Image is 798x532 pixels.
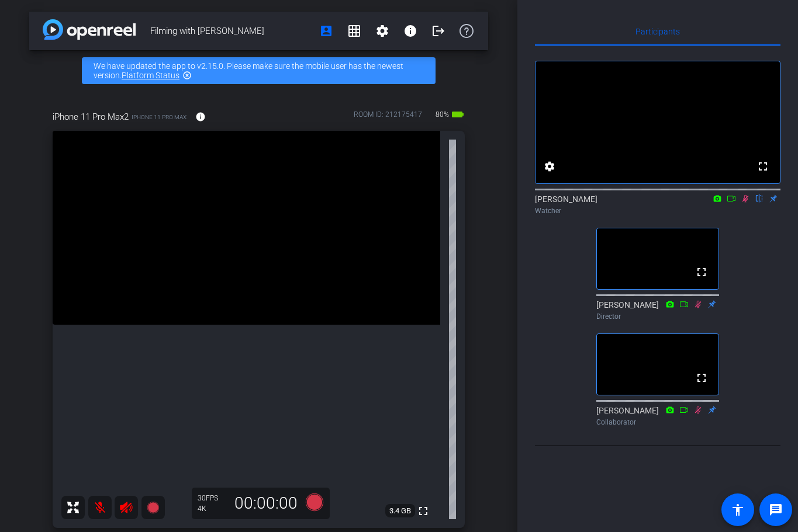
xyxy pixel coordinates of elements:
[731,503,745,517] mat-icon: accessibility
[431,24,445,38] mat-icon: logout
[752,193,766,203] mat-icon: flip
[451,107,465,121] mat-icon: battery_std
[150,19,312,43] span: Filming with [PERSON_NAME]
[769,503,783,517] mat-icon: message
[375,24,389,38] mat-icon: settings
[206,494,218,502] span: FPS
[403,24,417,38] mat-icon: info
[596,405,719,427] div: [PERSON_NAME]
[756,159,770,173] mat-icon: fullscreen
[635,27,680,36] span: Participants
[43,19,136,40] img: app-logo
[543,159,557,173] mat-icon: settings
[695,371,709,385] mat-icon: fullscreen
[535,206,780,216] div: Watcher
[182,71,192,80] mat-icon: highlight_off
[319,24,333,38] mat-icon: account_box
[416,504,430,518] mat-icon: fullscreen
[198,504,227,513] div: 4K
[535,193,780,216] div: [PERSON_NAME]
[195,112,206,122] mat-icon: info
[434,105,451,124] span: 80%
[227,493,305,513] div: 00:00:00
[122,71,179,80] a: Platform Status
[354,109,422,126] div: ROOM ID: 212175417
[82,57,436,84] div: We have updated the app to v2.15.0. Please make sure the mobile user has the newest version.
[53,110,129,123] span: iPhone 11 Pro Max2
[596,311,719,322] div: Director
[132,113,186,121] span: iPhone 11 Pro Max
[198,493,227,503] div: 30
[347,24,361,38] mat-icon: grid_on
[695,265,709,279] mat-icon: fullscreen
[596,417,719,427] div: Collaborator
[596,299,719,322] div: [PERSON_NAME]
[385,504,415,518] span: 3.4 GB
